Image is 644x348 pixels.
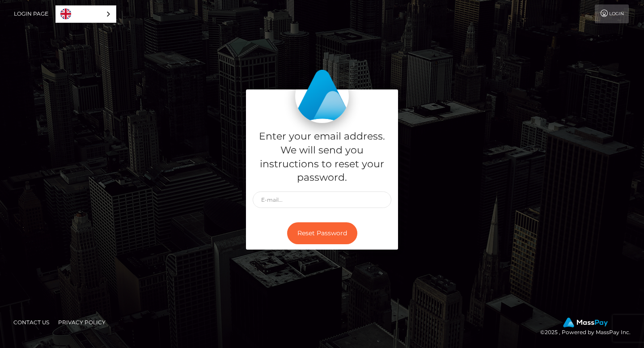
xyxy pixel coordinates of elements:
[253,191,391,208] input: E-mail...
[287,222,357,244] button: Reset Password
[10,315,53,329] a: Contact Us
[56,6,116,22] a: English
[55,5,116,23] div: Language
[540,318,637,337] div: © 2025 , Powered by MassPay Inc.
[55,315,109,329] a: Privacy Policy
[55,5,116,23] aside: Language selected: English
[295,69,349,123] img: MassPay Login
[253,130,391,185] h5: Enter your email address. We will send you instructions to reset your password.
[595,4,629,23] a: Login
[14,4,48,23] a: Login Page
[563,318,608,327] img: MassPay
